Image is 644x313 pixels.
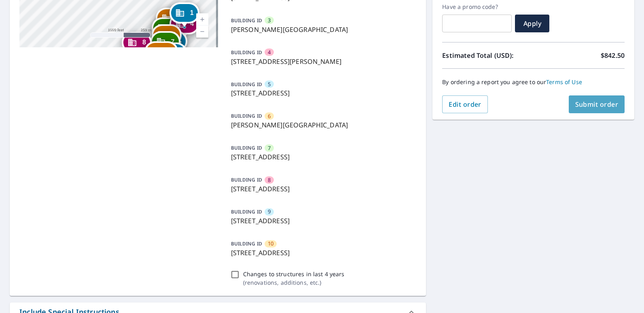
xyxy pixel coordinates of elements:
[142,39,146,45] span: 8
[442,3,512,11] label: Have a promo code?
[178,38,182,44] span: 5
[231,17,262,24] p: BUILDING ID
[231,112,262,119] p: BUILDING ID
[231,144,262,151] p: BUILDING ID
[442,78,625,86] p: By ordering a report you agree to our
[231,176,262,183] p: BUILDING ID
[156,8,186,33] div: Dropped pin, building 2, Commercial property, 2198 Bonn St Wichita, KS 67213
[268,112,271,120] span: 6
[122,32,152,57] div: Dropped pin, building 8, Commercial property, 2375 W University Ave Wichita, KS 67213
[171,39,175,45] span: 7
[515,15,549,32] button: Apply
[442,95,488,113] button: Edit order
[196,25,208,38] a: Current Level 15, Zoom Out
[231,184,413,194] p: [STREET_ADDRESS]
[243,278,345,287] p: ( renovations, additions, etc. )
[152,24,182,49] div: Dropped pin, building 6, Commercial property, Everett St Wichita, KS 67213
[145,41,178,66] div: Dropped pin, building 10, Commercial property, 710 S Saint Clair Ave Wichita, KS 67213
[231,81,262,88] p: BUILDING ID
[231,120,413,130] p: [PERSON_NAME][GEOGRAPHIC_DATA]
[231,152,413,162] p: [STREET_ADDRESS]
[190,10,194,16] span: 1
[449,100,481,109] span: Edit order
[231,25,413,34] p: [PERSON_NAME][GEOGRAPHIC_DATA]
[169,2,199,27] div: Dropped pin, building 1, Commercial property, 1940 W Mentor St Wichita, KS 67213
[268,144,271,152] span: 7
[268,49,271,56] span: 4
[442,51,533,60] p: Estimated Total (USD):
[231,57,413,66] p: [STREET_ADDRESS][PERSON_NAME]
[231,248,413,258] p: [STREET_ADDRESS]
[231,208,262,215] p: BUILDING ID
[243,270,345,278] p: Changes to structures in last 4 years
[157,31,187,56] div: Dropped pin, building 5, Commercial property, 2112 W University Ave Wichita, KS 67213
[268,17,271,24] span: 3
[569,95,625,113] button: Submit order
[268,240,273,247] span: 10
[231,216,413,226] p: [STREET_ADDRESS]
[601,51,625,60] p: $842.50
[575,100,619,109] span: Submit order
[152,17,182,42] div: Dropped pin, building 3, Commercial property, Everett St Wichita, KS 67213
[150,31,180,56] div: Dropped pin, building 7, Commercial property, 2168 W University Ave Wichita, KS 67213
[268,80,271,88] span: 5
[196,13,208,25] a: Current Level 15, Zoom In
[546,78,582,86] a: Terms of Use
[231,240,262,247] p: BUILDING ID
[231,49,262,56] p: BUILDING ID
[231,88,413,98] p: [STREET_ADDRESS]
[521,19,543,28] span: Apply
[268,176,271,184] span: 8
[157,42,186,68] div: Dropped pin, building 9, Commercial property, 2111 W University Ave Wichita, KS 67213
[268,208,271,216] span: 9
